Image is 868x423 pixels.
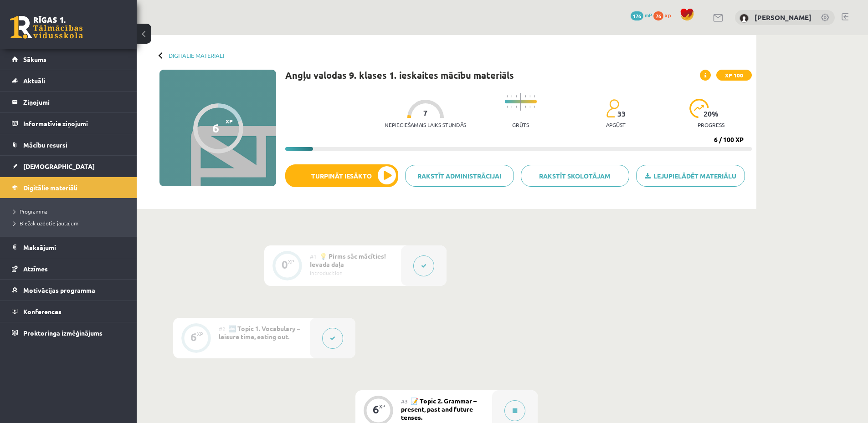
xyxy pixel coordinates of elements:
img: icon-short-line-57e1e144782c952c97e751825c79c345078a6d821885a25fce030b3d8c18986b.svg [529,106,530,108]
a: 176 mP [631,11,652,19]
a: [PERSON_NAME] [755,13,812,22]
span: XP [226,118,233,124]
a: Digitālie materiāli [12,177,125,198]
span: 76 [653,11,663,20]
img: icon-short-line-57e1e144782c952c97e751825c79c345078a6d821885a25fce030b3d8c18986b.svg [516,95,517,97]
div: 6 [212,121,219,135]
legend: Ziņojumi [23,92,125,112]
a: Rīgas 1. Tālmācības vidusskola [10,16,83,39]
span: Biežāk uzdotie jautājumi [14,219,80,227]
div: 6 [373,405,379,413]
a: Biežāk uzdotie jautājumi [14,219,128,227]
a: Atzīmes [12,258,125,279]
img: students-c634bb4e5e11cddfef0936a35e636f08e4e9abd3cc4e673bd6f9a4125e45ecb1.svg [606,99,619,118]
a: [DEMOGRAPHIC_DATA] [12,156,125,177]
div: XP [288,259,294,264]
span: #1 [310,253,317,260]
a: Konferences [12,301,125,322]
div: 0 [282,260,288,269]
span: #2 [219,325,226,332]
span: xp [665,11,671,19]
a: Rakstīt skolotājam [521,165,630,187]
button: Turpināt iesākto [285,164,398,187]
span: 📝 Topic 2. Grammar – present, past and future tenses. [401,397,477,421]
img: icon-short-line-57e1e144782c952c97e751825c79c345078a6d821885a25fce030b3d8c18986b.svg [511,95,512,97]
a: Motivācijas programma [12,280,125,301]
span: 7 [423,109,427,117]
img: icon-short-line-57e1e144782c952c97e751825c79c345078a6d821885a25fce030b3d8c18986b.svg [534,95,535,97]
span: Programma [14,208,47,215]
legend: Maksājumi [23,237,125,258]
img: icon-short-line-57e1e144782c952c97e751825c79c345078a6d821885a25fce030b3d8c18986b.svg [516,106,517,108]
span: 33 [617,110,626,118]
a: Digitālie materiāli [169,52,224,59]
img: icon-long-line-d9ea69661e0d244f92f715978eff75569469978d946b2353a9bb055b3ed8787d.svg [520,93,521,111]
img: icon-short-line-57e1e144782c952c97e751825c79c345078a6d821885a25fce030b3d8c18986b.svg [507,106,508,108]
legend: Informatīvie ziņojumi [23,113,125,134]
span: Digitālie materiāli [23,183,77,192]
p: progress [698,122,724,128]
div: Introduction [310,269,394,277]
a: Lejupielādēt materiālu [636,165,745,187]
span: 176 [631,11,643,20]
span: Konferences [23,307,62,316]
img: icon-short-line-57e1e144782c952c97e751825c79c345078a6d821885a25fce030b3d8c18986b.svg [529,95,530,97]
span: [DEMOGRAPHIC_DATA] [23,162,95,170]
span: Atzīmes [23,265,48,273]
span: Sākums [23,55,46,63]
span: 🔤 Topic 1. Vocabulary – leisure time, eating out. [219,324,300,341]
span: #3 [401,398,408,405]
a: Mācību resursi [12,134,125,155]
img: icon-progress-161ccf0a02000e728c5f80fcf4c31c7af3da0e1684b2b1d7c360e028c24a22f1.svg [689,99,709,118]
img: icon-short-line-57e1e144782c952c97e751825c79c345078a6d821885a25fce030b3d8c18986b.svg [525,95,526,97]
a: Sākums [12,49,125,70]
span: Mācību resursi [23,141,67,149]
span: 💡 Pirms sāc mācīties! Ievada daļa [310,252,386,268]
p: apgūst [606,122,626,128]
img: icon-short-line-57e1e144782c952c97e751825c79c345078a6d821885a25fce030b3d8c18986b.svg [507,95,508,97]
span: Aktuāli [23,76,45,85]
a: Aktuāli [12,70,125,91]
div: XP [197,331,203,336]
img: Ādams Aleksandrs Kovaļenko [740,14,749,23]
p: Nepieciešamais laiks stundās [385,122,466,128]
a: Ziņojumi [12,92,125,112]
a: Rakstīt administrācijai [405,165,514,187]
span: 20 % [704,110,719,118]
a: Maksājumi [12,237,125,258]
h1: Angļu valodas 9. klases 1. ieskaites mācību materiāls [285,70,514,81]
span: mP [645,11,652,19]
a: Informatīvie ziņojumi [12,113,125,134]
p: Grūts [512,122,529,128]
span: XP 100 [716,70,752,81]
a: Programma [14,207,128,215]
span: Motivācijas programma [23,286,95,294]
img: icon-short-line-57e1e144782c952c97e751825c79c345078a6d821885a25fce030b3d8c18986b.svg [511,106,512,108]
a: Proktoringa izmēģinājums [12,322,125,343]
img: icon-short-line-57e1e144782c952c97e751825c79c345078a6d821885a25fce030b3d8c18986b.svg [534,106,535,108]
span: Proktoringa izmēģinājums [23,329,103,337]
a: 76 xp [653,11,675,19]
img: icon-short-line-57e1e144782c952c97e751825c79c345078a6d821885a25fce030b3d8c18986b.svg [525,106,526,108]
div: 6 [190,333,197,341]
div: XP [379,404,385,409]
